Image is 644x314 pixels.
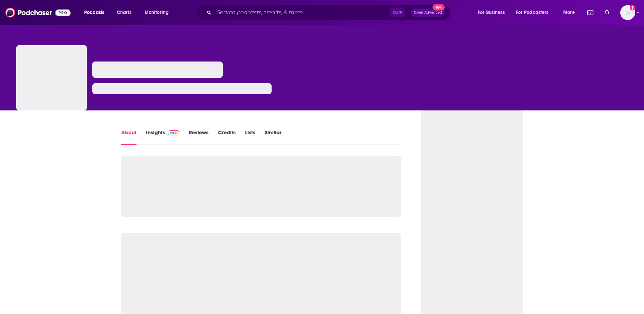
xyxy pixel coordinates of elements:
[5,6,71,19] img: Podchaser - Follow, Share and Rate Podcasts
[121,129,136,145] a: About
[620,5,635,20] button: Show profile menu
[140,7,178,18] button: open menu
[478,8,505,17] span: For Business
[168,130,180,136] img: Podchaser Pro
[473,7,513,18] button: open menu
[117,8,131,17] span: Charts
[585,7,596,18] a: Show notifications dropdown
[79,7,113,18] button: open menu
[112,7,135,18] a: Charts
[214,7,389,18] input: Search podcasts, credits, & more...
[620,5,635,20] span: Logged in as Shift_2
[265,129,281,145] a: Similar
[84,8,104,17] span: Podcasts
[516,8,549,17] span: For Podcasters
[202,5,457,20] div: Search podcasts, credits, & more...
[558,7,583,18] button: open menu
[145,8,169,17] span: Monitoring
[389,8,405,17] span: Ctrl K
[411,8,445,17] button: Open AdvancedNew
[146,129,180,145] a: InsightsPodchaser Pro
[218,129,236,145] a: Credits
[630,5,635,11] svg: Add a profile image
[414,11,442,14] span: Open Advanced
[512,7,558,18] button: open menu
[602,7,612,18] a: Show notifications dropdown
[563,8,575,17] span: More
[433,4,445,11] span: New
[189,129,208,145] a: Reviews
[620,5,635,20] img: User Profile
[245,129,255,145] a: Lists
